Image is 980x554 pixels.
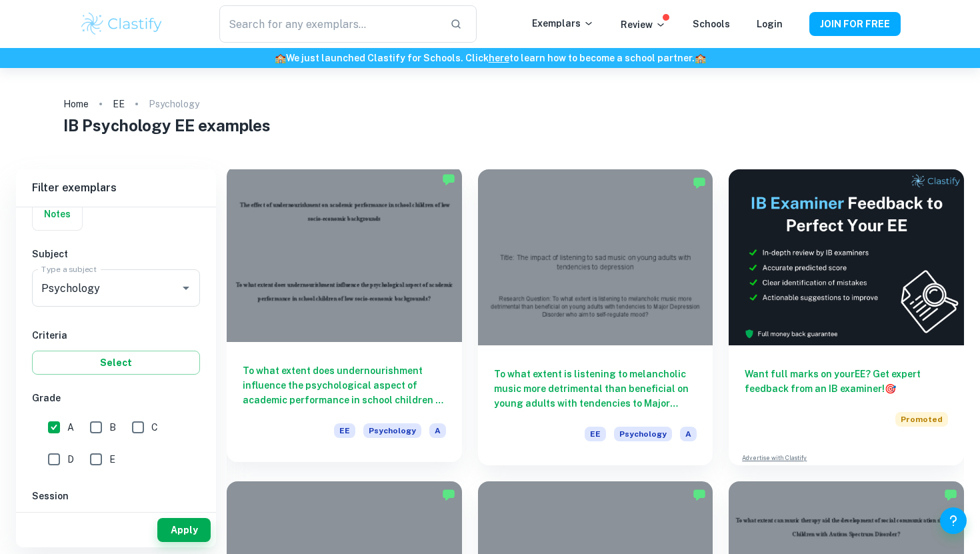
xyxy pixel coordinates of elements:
[745,367,948,396] h6: Want full marks on your EE ? Get expert feedback from an IB examiner!
[275,53,286,63] span: 🏫
[885,383,896,394] span: 🎯
[219,5,439,43] input: Search for any exemplars...
[109,452,115,467] span: E
[177,279,195,297] button: Open
[695,53,706,63] span: 🏫
[729,169,964,465] a: Want full marks on yourEE? Get expert feedback from an IB examiner!PromotedAdvertise with Clastify
[693,176,706,189] img: Marked
[442,173,455,186] img: Marked
[442,488,455,501] img: Marked
[895,412,948,427] span: Promoted
[32,351,200,375] button: Select
[149,97,199,111] p: Psychology
[809,12,901,36] button: JOIN FOR FREE
[243,363,446,407] h6: To what extent does undernourishment influence the psychological aspect of academic performance i...
[494,367,697,411] h6: To what extent is listening to melancholic music more detrimental than beneficial on young adults...
[693,19,730,29] a: Schools
[614,427,672,441] span: Psychology
[363,423,421,438] span: Psychology
[32,489,200,503] h6: Session
[67,420,74,435] span: A
[113,95,125,113] a: EE
[429,423,446,438] span: A
[32,391,200,405] h6: Grade
[16,169,216,207] h6: Filter exemplars
[33,198,82,230] button: Notes
[940,507,967,534] button: Help and Feedback
[693,488,706,501] img: Marked
[680,427,697,441] span: A
[489,53,509,63] a: here
[157,518,211,542] button: Apply
[63,95,89,113] a: Home
[3,51,977,65] h6: We just launched Clastify for Schools. Click to learn how to become a school partner.
[621,17,666,32] p: Review
[32,247,200,261] h6: Subject
[32,328,200,343] h6: Criteria
[757,19,783,29] a: Login
[742,453,807,463] a: Advertise with Clastify
[67,452,74,467] span: D
[585,427,606,441] span: EE
[63,113,917,137] h1: IB Psychology EE examples
[109,420,116,435] span: B
[729,169,964,345] img: Thumbnail
[79,11,164,37] img: Clastify logo
[151,420,158,435] span: C
[532,16,594,31] p: Exemplars
[334,423,355,438] span: EE
[478,169,713,465] a: To what extent is listening to melancholic music more detrimental than beneficial on young adults...
[227,169,462,465] a: To what extent does undernourishment influence the psychological aspect of academic performance i...
[944,488,957,501] img: Marked
[41,263,97,275] label: Type a subject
